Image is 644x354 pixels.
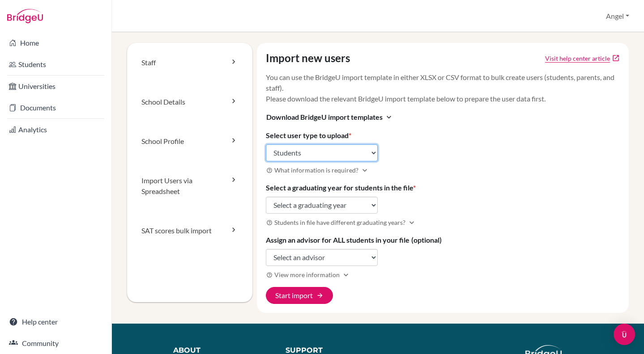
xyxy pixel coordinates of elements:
[266,182,416,193] label: Select a graduating year for students in the file
[266,72,620,104] p: You can use the BridgeU import template in either XLSX or CSV format to bulk create users (studen...
[2,313,110,331] a: Help center
[127,122,252,161] a: School Profile
[266,287,333,304] button: Start import
[127,211,252,250] a: SAT scores bulk import
[2,121,110,139] a: Analytics
[127,161,252,211] a: Import Users via Spreadsheet
[127,43,252,82] a: Staff
[407,218,416,227] i: Expand more
[2,77,110,95] a: Universities
[2,334,110,352] a: Community
[266,52,350,65] h4: Import new users
[274,218,405,227] span: Students in file have different graduating years?
[2,99,110,117] a: Documents
[266,270,351,280] button: View more informationExpand more
[266,217,417,228] button: Students in file have different graduating years?Expand more
[266,235,442,245] label: Assign an advisor for ALL students in your file
[266,111,394,123] button: Download BridgeU import templatesexpand_more
[2,34,110,52] a: Home
[612,54,620,62] a: open_in_new
[7,9,43,23] img: Bridge-U
[266,130,351,141] label: Select user type to upload
[127,82,252,122] a: School Details
[602,8,633,25] button: Angel
[274,270,340,279] span: View more information
[266,219,273,226] i: help_outline
[266,112,383,122] span: Download BridgeU import templates
[341,270,350,279] i: Expand more
[614,324,635,345] div: Open Intercom Messenger
[266,167,273,173] i: help_outline
[545,54,610,63] a: Click to open Tracking student registration article in a new tab
[266,165,370,175] button: What information is required?Expand more
[274,165,358,175] span: What information is required?
[411,236,442,244] span: (optional)
[384,113,393,122] i: expand_more
[266,272,273,278] i: help_outline
[316,292,324,299] span: arrow_forward
[360,166,369,175] i: Expand more
[2,55,110,73] a: Students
